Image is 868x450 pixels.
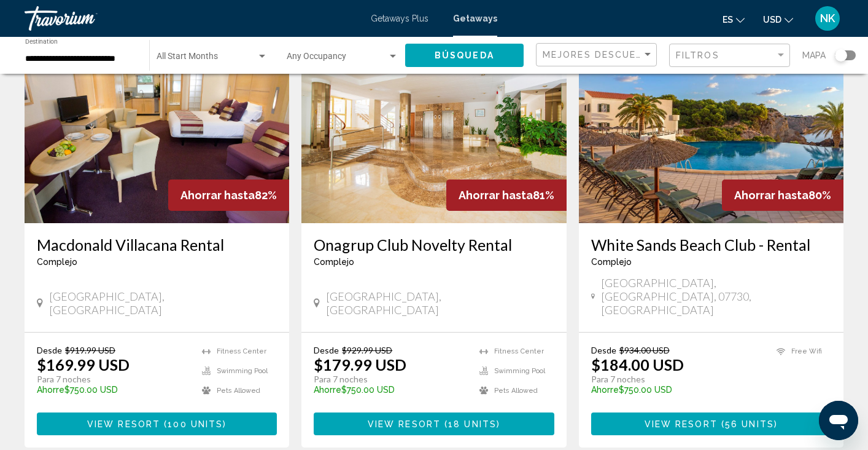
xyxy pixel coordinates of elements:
p: Para 7 noches [591,374,764,385]
span: Swimming Pool [217,367,268,375]
span: Ahorre [591,385,619,395]
span: Free Wifi [791,347,822,355]
p: $179.99 USD [314,355,406,374]
span: Fitness Center [217,347,266,355]
button: Change currency [763,10,793,28]
span: View Resort [368,419,441,429]
span: Filtros [676,50,719,60]
button: User Menu [812,6,843,31]
span: Pets Allowed [494,387,538,395]
span: Complejo [591,257,632,267]
a: Travorium [25,6,358,31]
span: Ahorrar hasta [459,189,533,202]
span: Ahorre [37,385,64,395]
p: $184.00 USD [591,355,684,374]
mat-select: Sort by [543,50,653,60]
span: Ahorre [314,385,341,395]
button: View Resort(56 units) [591,412,831,435]
button: View Resort(100 units) [37,412,277,435]
button: Change language [723,10,745,28]
span: Ahorrar hasta [180,189,255,202]
a: White Sands Beach Club - Rental [591,235,831,254]
span: [GEOGRAPHIC_DATA], [GEOGRAPHIC_DATA], 07730, [GEOGRAPHIC_DATA] [601,276,831,317]
a: Getaways [453,14,497,23]
span: Búsqueda [435,51,494,61]
span: Mapa [802,47,826,64]
a: Macdonald Villacana Rental [37,235,277,254]
span: USD [763,15,781,25]
span: 56 units [725,419,774,429]
span: Complejo [37,257,77,267]
p: $750.00 USD [591,385,764,395]
span: View Resort [87,419,160,429]
span: Complejo [314,257,354,267]
span: NK [820,12,835,25]
span: ( ) [718,419,778,429]
span: Swimming Pool [494,367,545,375]
span: $919.99 USD [65,345,115,355]
span: ( ) [441,419,500,429]
button: View Resort(18 units) [314,412,554,435]
span: Desde [37,345,62,355]
span: $934.00 USD [619,345,670,355]
div: 82% [168,180,289,211]
p: Para 7 noches [314,374,467,385]
iframe: Button to launch messaging window [819,401,858,440]
span: Desde [591,345,616,355]
p: Para 7 noches [37,374,190,385]
span: Fitness Center [494,347,544,355]
a: Onagrup Club Novelty Rental [314,235,554,254]
span: 18 units [448,419,497,429]
span: Desde [314,345,339,355]
span: [GEOGRAPHIC_DATA], [GEOGRAPHIC_DATA] [326,290,554,317]
span: $929.99 USD [342,345,392,355]
button: Filter [669,43,790,68]
span: Ahorrar hasta [734,189,808,202]
span: ( ) [160,419,227,429]
span: Pets Allowed [217,387,260,395]
img: 1847I01X.jpg [25,26,289,223]
button: Búsqueda [405,44,524,66]
img: 3902O01X.jpg [301,26,566,223]
a: Getaways Plus [371,14,428,23]
span: Mejores descuentos [543,50,666,60]
div: 80% [722,180,843,211]
span: es [723,15,733,25]
span: View Resort [645,419,718,429]
img: ii_wi21.jpg [579,26,843,223]
div: 81% [446,180,567,211]
span: 100 units [168,419,223,429]
p: $750.00 USD [314,385,467,395]
p: $750.00 USD [37,385,190,395]
span: [GEOGRAPHIC_DATA], [GEOGRAPHIC_DATA] [49,290,277,317]
p: $169.99 USD [37,355,130,374]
